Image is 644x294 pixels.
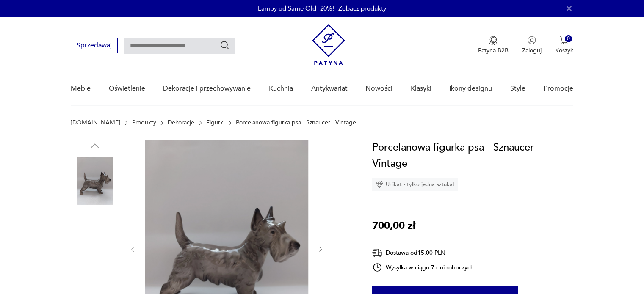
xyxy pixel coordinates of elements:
button: 0Koszyk [555,36,573,55]
a: Oświetlenie [109,72,145,105]
p: Koszyk [555,47,573,55]
a: Sprzedawaj [71,43,118,49]
img: Ikona koszyka [560,36,568,44]
a: [DOMAIN_NAME] [71,119,120,126]
a: Klasyki [411,72,431,105]
a: Ikony designu [449,72,492,105]
a: Zobacz produkty [338,4,386,13]
a: Dekoracje [168,119,194,126]
button: Sprzedawaj [71,38,118,53]
img: Ikona diamentu [376,181,383,188]
a: Produkty [132,119,156,126]
button: Zaloguj [522,36,542,55]
img: Zdjęcie produktu Porcelanowa figurka psa - Sznaucer - Vintage [71,211,119,259]
img: Patyna - sklep z meblami i dekoracjami vintage [312,24,345,65]
a: Kuchnia [269,72,293,105]
p: Porcelanowa figurka psa - Sznaucer - Vintage [236,119,356,126]
a: Ikona medaluPatyna B2B [478,36,509,55]
a: Style [510,72,525,105]
a: Meble [71,72,91,105]
p: Lampy od Same Old -20%! [258,4,334,13]
div: Wysyłka w ciągu 7 dni roboczych [372,262,474,272]
img: Ikonka użytkownika [528,36,536,44]
div: 0 [565,35,572,42]
a: Figurki [206,119,224,126]
a: Nowości [365,72,392,105]
a: Dekoracje i przechowywanie [163,72,251,105]
p: 700,00 zł [372,218,415,234]
p: Patyna B2B [478,47,509,55]
button: Patyna B2B [478,36,509,55]
img: Ikona medalu [489,36,498,45]
div: Dostawa od 15,00 PLN [372,247,474,258]
img: Zdjęcie produktu Porcelanowa figurka psa - Sznaucer - Vintage [71,157,119,205]
a: Promocje [544,72,573,105]
h1: Porcelanowa figurka psa - Sznaucer - Vintage [372,140,573,172]
p: Zaloguj [522,47,542,55]
img: Ikona dostawy [372,247,382,258]
button: Szukaj [220,40,230,50]
a: Antykwariat [311,72,348,105]
div: Unikat - tylko jedna sztuka! [372,178,458,191]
